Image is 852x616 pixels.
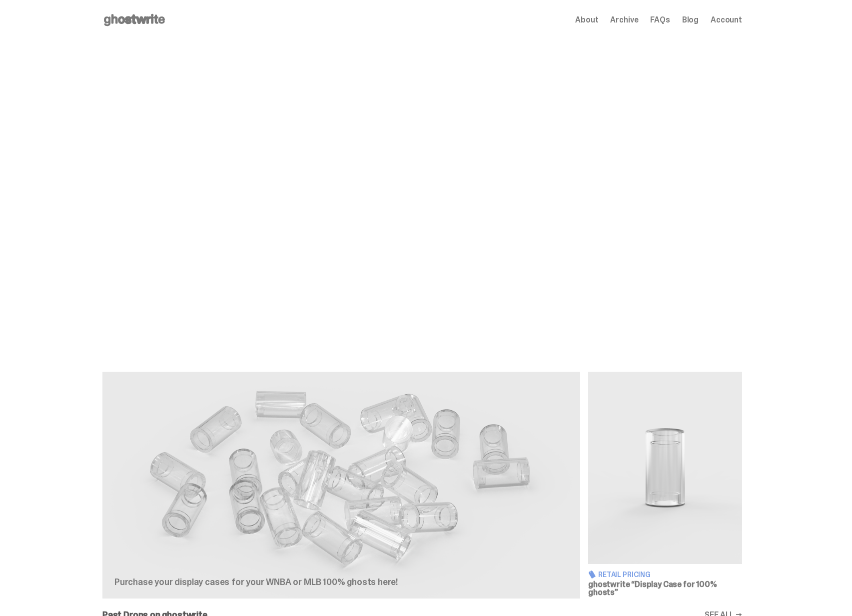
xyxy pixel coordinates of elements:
[102,247,362,271] h2: MLB "Game Face"
[588,372,742,564] img: Display Case for 100% ghosts
[114,229,148,237] span: Archived
[650,16,670,24] a: FAQs
[682,16,699,24] a: Blog
[588,581,742,597] h3: ghostwrite “Display Case for 100% ghosts”
[588,372,742,599] a: Display Case for 100% ghosts Retail Pricing
[711,16,742,24] a: Account
[575,16,598,24] a: About
[610,16,638,24] a: Archive
[598,571,651,578] span: Retail Pricing
[114,578,434,587] p: Purchase your display cases for your WNBA or MLB 100% ghosts here!
[102,318,190,340] a: View the Recap
[102,275,362,302] p: This was the first ghostwrite x MLB blind box ever created. The first MLB rookie ghosts. The firs...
